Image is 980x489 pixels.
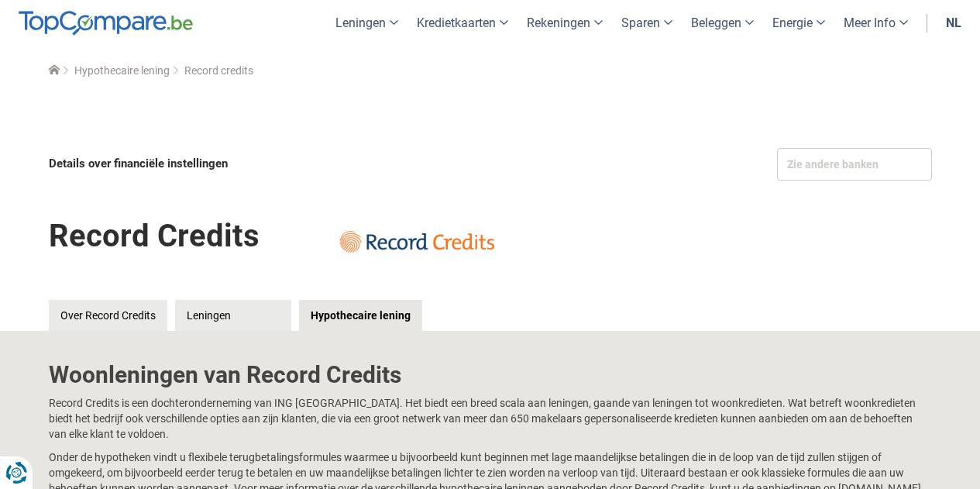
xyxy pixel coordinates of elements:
[49,361,401,388] b: Woonleningen van Record Credits
[184,64,253,77] span: Record credits
[299,300,422,331] a: Hypothecaire lening
[339,203,494,281] img: Record Credits
[49,300,167,331] a: Over Record Credits
[175,300,291,331] a: Leningen
[19,11,193,36] img: TopCompare
[49,207,260,265] h1: Record Credits
[74,64,170,77] a: Hypothecaire lening
[777,148,932,181] div: Zie andere banken
[49,148,486,180] div: Details over financiële instellingen
[49,64,60,77] a: Home
[49,395,932,442] p: Record Credits is een dochteronderneming van ING [GEOGRAPHIC_DATA]. Het biedt een breed scala aan...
